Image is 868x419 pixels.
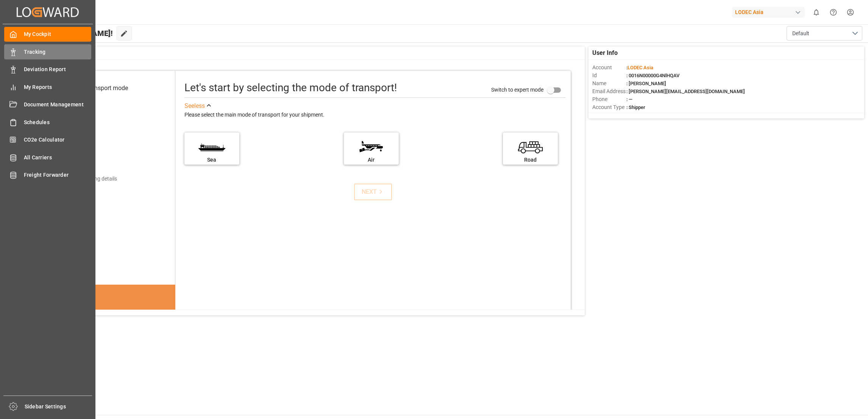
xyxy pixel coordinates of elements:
span: Id [592,72,626,79]
span: Deviation Report [24,65,92,73]
span: Tracking [24,48,92,56]
span: CO2e Calculator [24,136,92,144]
span: : Shipper [626,104,645,110]
span: Sidebar Settings [25,403,92,411]
span: My Reports [24,83,92,91]
span: Email Address [592,87,626,95]
span: Default [792,30,809,37]
div: Sea [188,156,236,164]
span: Schedules [24,118,92,126]
span: Account Type [592,103,626,111]
button: open menu [787,26,862,40]
a: Freight Forwarder [4,168,91,182]
span: : [626,65,653,70]
a: Document Management [4,97,91,112]
span: All Carriers [24,154,92,162]
span: Freight Forwarder [24,171,92,179]
span: User Info [592,48,618,58]
div: Please select the main mode of transport for your shipment. [184,111,566,120]
a: All Carriers [4,150,91,165]
div: See less [184,101,205,111]
span: Document Management [24,101,92,109]
span: : [PERSON_NAME] [626,81,666,86]
span: Phone [592,95,626,103]
a: CO2e Calculator [4,132,91,147]
span: Switch to expert mode [491,86,543,92]
div: LODEC Asia [732,7,805,18]
span: My Cockpit [24,30,92,38]
div: Road [507,156,554,164]
a: Tracking [4,44,91,59]
button: NEXT [354,184,392,200]
span: : — [626,97,632,102]
div: NEXT [362,187,385,196]
button: show 0 new notifications [808,4,825,21]
span: : [PERSON_NAME][EMAIL_ADDRESS][DOMAIN_NAME] [626,89,745,94]
span: Name [592,79,626,87]
div: Air [348,156,395,164]
a: My Cockpit [4,27,91,42]
a: Deviation Report [4,62,91,77]
a: My Reports [4,79,91,94]
span: LODEC Asia [628,65,653,70]
button: LODEC Asia [732,5,808,19]
span: Account [592,64,626,72]
div: Let's start by selecting the mode of transport! [184,80,397,96]
div: Select transport mode [69,84,128,93]
span: Hello [PERSON_NAME]! [31,26,113,40]
a: Schedules [4,115,91,129]
span: : 0016N00000G4NlHQAV [626,73,679,78]
button: Help Center [825,4,842,21]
